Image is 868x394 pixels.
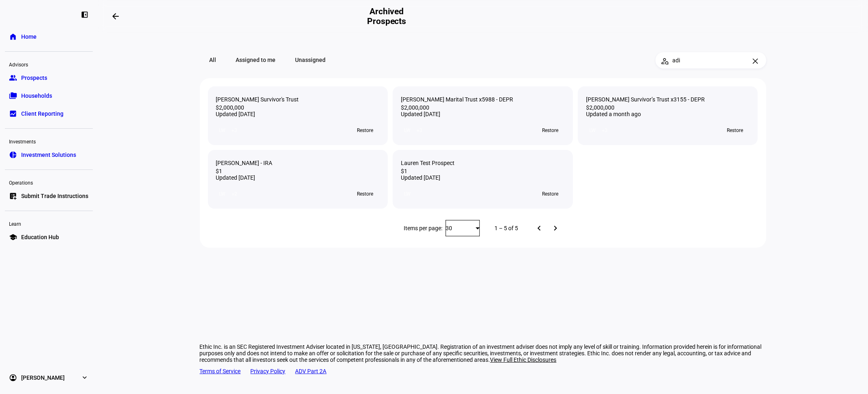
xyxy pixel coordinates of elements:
[401,111,565,117] div: Updated [DATE]
[404,225,442,231] div: Items per page:
[542,187,558,200] span: Restore
[5,106,93,122] a: bid_landscapeClient Reporting
[81,11,89,19] eth-mat-symbol: left_panel_close
[226,52,286,68] span: Assigned to me
[21,92,52,100] span: Households
[5,88,93,104] a: folder_copyHouseholds
[216,111,380,117] div: Updated [DATE]
[9,374,17,382] eth-mat-symbol: account_circle
[401,158,565,168] div: Lauren Test Prospect
[586,111,750,117] div: Updated a month ago
[216,158,380,168] div: [PERSON_NAME] - IRA
[9,74,17,82] eth-mat-symbol: group
[9,192,17,200] eth-mat-symbol: list_alt_add
[216,174,380,181] div: Updated [DATE]
[536,124,565,137] button: Restore
[536,187,565,200] button: Restore
[660,56,669,64] mat-icon: person_search
[401,95,565,104] div: [PERSON_NAME] Marital Trust x5988 - DEPR
[21,151,76,159] span: Investment Solutions
[21,233,59,241] span: Education Hub
[251,368,286,374] a: Privacy Policy
[295,368,327,374] a: ADV Part 2A
[5,218,93,229] div: Learn
[401,168,565,174] div: $1
[216,104,380,111] div: $2,000,000
[586,95,750,104] div: [PERSON_NAME] Survivor’s Trust x3155 - DEPR
[200,52,226,68] span: All
[21,374,65,382] span: [PERSON_NAME]
[21,192,88,200] span: Submit Trade Instructions
[200,52,336,68] mat-button-toggle-group: Filter prospects by advisor
[81,374,89,382] eth-mat-symbol: expand_more
[494,225,518,231] div: 1 – 5 of 5
[286,52,336,68] span: Unassigned
[5,58,93,70] div: Advisors
[5,135,93,147] div: Investments
[357,187,373,200] span: Restore
[216,95,380,104] div: [PERSON_NAME] Survivor's Trust
[21,110,63,118] span: Client Reporting
[200,343,766,363] div: Ethic Inc. is an SEC Registered Investment Adviser located in [US_STATE], [GEOGRAPHIC_DATA]. Regi...
[21,33,37,41] span: Home
[586,104,750,111] div: $2,000,000
[5,29,93,45] a: homeHome
[21,74,47,82] span: Prospects
[9,110,17,118] eth-mat-symbol: bid_landscape
[720,124,750,137] button: Restore
[547,220,564,236] button: Next page
[542,124,558,137] span: Restore
[357,124,373,137] span: Restore
[490,357,557,363] span: View Full Ethic Disclosures
[9,92,17,100] eth-mat-symbol: folder_copy
[111,11,120,21] mat-icon: arrow_backwards
[9,233,17,241] eth-mat-symbol: school
[401,174,565,181] div: Updated [DATE]
[5,70,93,86] a: groupProspects
[751,56,759,64] mat-icon: clear
[216,168,380,174] div: $1
[5,176,93,188] div: Operations
[672,56,739,64] input: Search
[727,124,743,137] span: Restore
[401,104,565,111] div: $2,000,000
[358,7,415,26] h2: Archived Prospects
[200,368,241,374] a: Terms of Service
[9,151,17,159] eth-mat-symbol: pie_chart
[9,33,17,41] eth-mat-symbol: home
[350,124,380,137] button: Restore
[5,147,93,163] a: pie_chartInvestment Solutions
[531,220,547,236] button: Previous page
[350,187,380,200] button: Restore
